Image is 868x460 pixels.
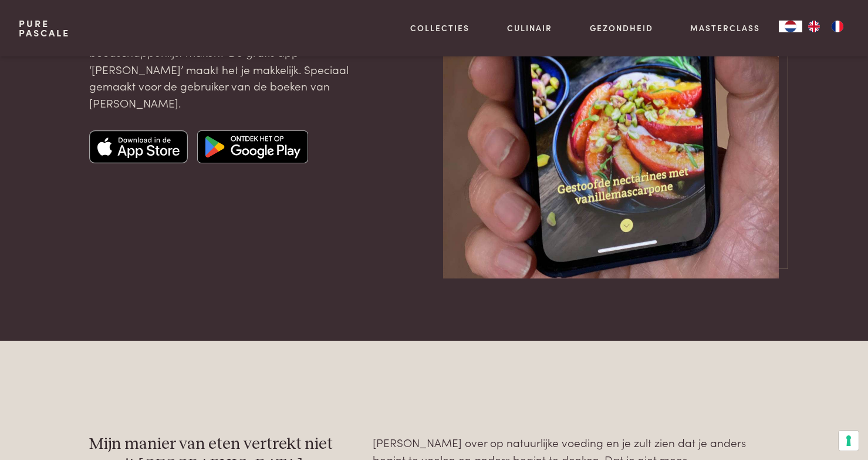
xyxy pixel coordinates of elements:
a: Gezondheid [590,22,653,34]
img: Google app store [197,130,308,163]
aside: Language selected: Nederlands [779,21,849,32]
ul: Language list [802,21,849,32]
p: Op zoek naar inspiratie? Makkelijk en snel een boodschappenlijst maken? De gratis app ‘[PERSON_NA... [89,27,354,111]
a: Collecties [410,22,470,34]
a: Masterclass [690,22,760,34]
a: PurePascale [19,19,70,38]
div: Language [779,21,802,32]
img: Apple app store [89,130,188,163]
a: Culinair [507,22,552,34]
a: NL [779,21,802,32]
a: EN [802,21,826,32]
button: Uw voorkeuren voor toestemming voor trackingtechnologieën [839,431,859,451]
a: FR [826,21,849,32]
